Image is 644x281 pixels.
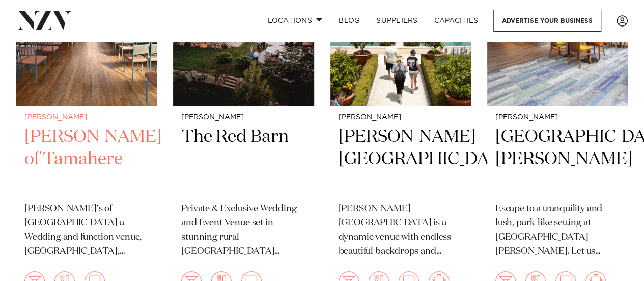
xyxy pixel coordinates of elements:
p: [PERSON_NAME]’s of [GEOGRAPHIC_DATA] a Wedding and function venue, [GEOGRAPHIC_DATA], [GEOGRAPHIC... [24,202,149,259]
a: Advertise your business [493,10,601,32]
small: [PERSON_NAME] [339,114,463,121]
h2: [PERSON_NAME] of Tamahere [24,125,149,194]
h2: [GEOGRAPHIC_DATA][PERSON_NAME] [495,125,620,194]
a: BLOG [330,10,368,32]
a: Locations [259,10,330,32]
h2: [PERSON_NAME][GEOGRAPHIC_DATA] [339,125,463,194]
img: nzv-logo.png [16,11,72,30]
p: Private & Exclusive Wedding and Event Venue set in stunning rural [GEOGRAPHIC_DATA] location. [181,202,305,259]
small: [PERSON_NAME] [495,114,620,121]
h2: The Red Barn [181,125,305,194]
small: [PERSON_NAME] [181,114,305,121]
p: [PERSON_NAME][GEOGRAPHIC_DATA] is a dynamic venue with endless beautiful backdrops and world-clas... [339,202,463,259]
small: [PERSON_NAME] [24,114,149,121]
p: Escape to a tranquility and lush, park-like setting at [GEOGRAPHIC_DATA][PERSON_NAME]. Let us han... [495,202,620,259]
a: SUPPLIERS [368,10,426,32]
a: Capacities [426,10,487,32]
